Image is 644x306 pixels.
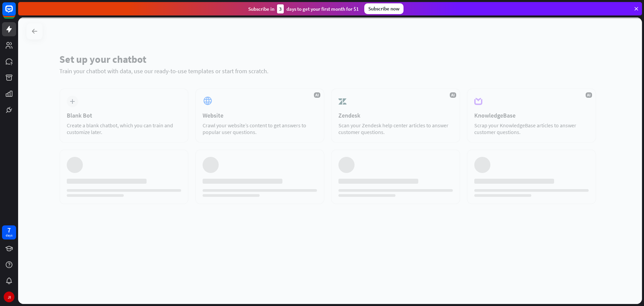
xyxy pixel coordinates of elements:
[2,225,16,239] a: 7 days
[7,227,11,233] div: 7
[248,4,359,13] div: Subscribe in days to get your first month for $1
[4,292,14,302] div: JI
[6,233,12,238] div: days
[364,3,404,14] div: Subscribe now
[277,4,284,13] div: 3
